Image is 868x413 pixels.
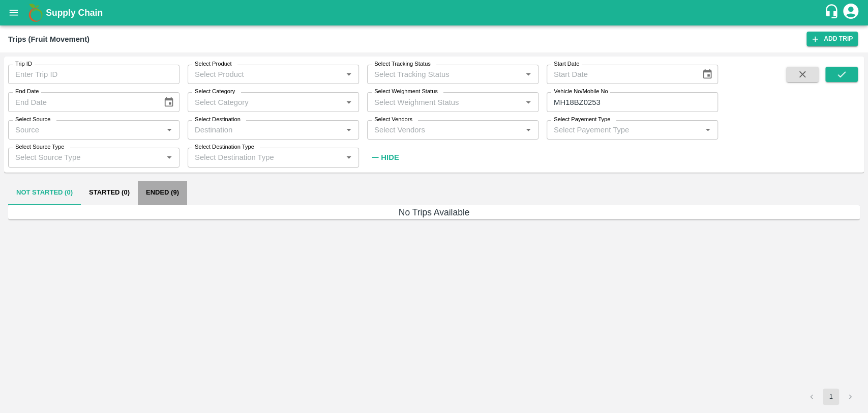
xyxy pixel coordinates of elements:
label: Select Payement Type [554,116,610,124]
input: Select Source Type [11,151,160,164]
a: Add Trip [806,32,858,46]
input: Enter Trip ID [8,65,179,84]
input: Select Weighment Status [370,95,505,108]
button: Started (0) [81,181,138,205]
div: customer-support [824,4,842,22]
label: Select Tracking Status [374,60,431,68]
label: Select Destination Type [195,143,254,151]
button: Choose date [159,93,178,112]
input: Source [11,123,160,136]
button: Open [522,68,535,81]
label: Select Product [195,60,231,68]
nav: pagination navigation [802,389,860,405]
label: Select Vendors [374,116,412,124]
input: Select Category [191,95,339,108]
label: Select Destination [195,116,241,124]
label: Select Weighment Status [374,88,438,96]
button: Open [701,123,714,136]
input: Start Date [547,65,694,84]
input: Select Product [191,68,339,81]
div: account of current user [842,2,860,23]
button: Open [342,68,355,81]
b: Supply Chain [46,8,103,18]
input: Select Payement Type [550,123,685,136]
button: Choose date [698,65,717,84]
div: Trips (Fruit Movement) [8,33,89,46]
label: Select Category [195,88,235,96]
strong: Hide [381,153,399,161]
button: page 1 [823,389,839,405]
button: Hide [367,149,402,166]
input: Enter Vehicle No/Mobile No [547,92,718,112]
button: Open [163,151,176,164]
button: Open [163,123,176,136]
label: Select Source Type [15,143,64,151]
a: Supply Chain [46,6,824,20]
input: Select Tracking Status [370,68,505,81]
button: Open [342,96,355,109]
button: Open [342,151,355,164]
input: Select Destination Type [191,151,339,164]
input: End Date [8,92,155,112]
button: Ended (9) [138,181,187,205]
img: logo [25,3,46,23]
button: Not Started (0) [8,181,81,205]
label: Select Source [15,116,50,124]
label: End Date [15,88,39,96]
button: Open [342,123,355,136]
button: open drawer [2,1,25,24]
input: Select Vendors [370,123,519,136]
button: Open [522,96,535,109]
input: Destination [191,123,339,136]
label: Trip ID [15,60,32,68]
button: Open [522,123,535,136]
h6: No Trips Available [8,205,860,219]
label: Vehicle No/Mobile No [554,88,608,96]
label: Start Date [554,60,579,68]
